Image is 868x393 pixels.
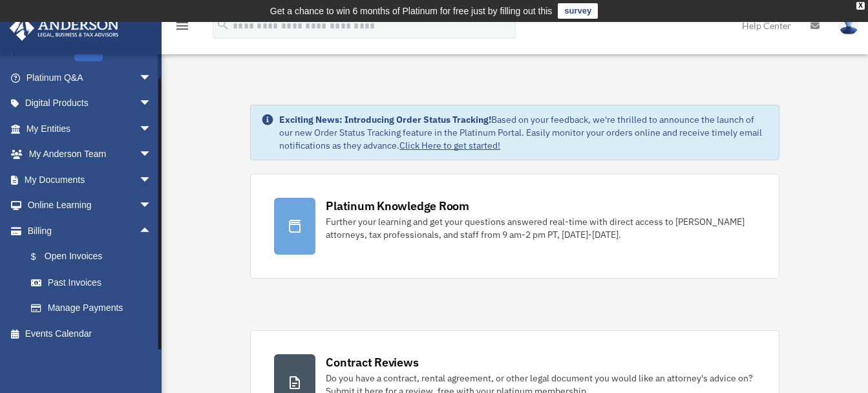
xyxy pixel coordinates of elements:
a: Click Here to get started! [399,140,500,151]
span: $ [38,249,45,265]
a: $Open Invoices [18,244,171,270]
i: menu [175,18,190,34]
span: arrow_drop_down [139,116,165,142]
strong: Exciting News: Introducing Order Status Tracking! [279,114,491,125]
a: menu [175,23,190,34]
span: arrow_drop_up [139,218,165,244]
span: arrow_drop_down [139,65,165,91]
div: Further your learning and get your questions answered real-time with direct access to [PERSON_NAM... [326,215,755,241]
img: User Pic [839,16,858,35]
a: Platinum Knowledge Room Further your learning and get your questions answered real-time with dire... [250,174,779,279]
div: Contract Reviews [326,354,418,370]
a: My Anderson Teamarrow_drop_down [9,142,171,167]
i: search [216,17,230,32]
span: arrow_drop_down [139,193,165,219]
a: Platinum Q&Aarrow_drop_down [9,65,171,90]
a: Events Calendar [9,321,171,346]
a: Billingarrow_drop_up [9,218,171,244]
img: Anderson Advisors Platinum Portal [6,16,123,41]
span: arrow_drop_down [139,167,165,193]
a: Manage Payments [18,295,171,321]
a: Digital Productsarrow_drop_down [9,90,171,116]
a: My Entitiesarrow_drop_down [9,116,171,142]
a: Online Learningarrow_drop_down [9,193,171,218]
a: Past Invoices [18,270,171,295]
a: My Documentsarrow_drop_down [9,167,171,193]
a: survey [558,3,598,19]
div: Platinum Knowledge Room [326,198,469,214]
div: Based on your feedback, we're thrilled to announce the launch of our new Order Status Tracking fe... [279,113,768,152]
div: close [856,2,865,10]
span: arrow_drop_down [139,142,165,168]
span: arrow_drop_down [139,90,165,117]
div: Get a chance to win 6 months of Platinum for free just by filling out this [270,3,553,19]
